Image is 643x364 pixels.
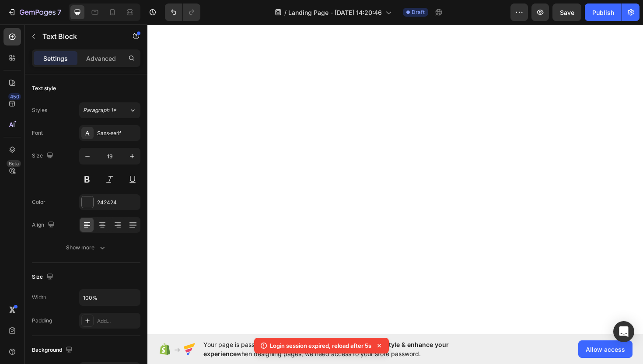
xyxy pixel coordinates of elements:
[32,84,56,92] div: Text style
[32,198,45,206] div: Color
[552,3,581,21] button: Save
[43,54,68,63] p: Settings
[97,317,138,325] div: Add...
[32,219,56,231] div: Align
[32,106,47,114] div: Styles
[32,317,52,325] div: Padding
[203,340,483,358] span: Your page is password protected. To when designing pages, we need access to your store password.
[165,3,200,21] div: Undo/Redo
[97,129,138,137] div: Sans-serif
[586,345,625,354] span: Allow access
[592,8,614,17] div: Publish
[80,290,140,305] input: Auto
[578,340,633,358] button: Allow access
[8,93,21,100] div: 450
[79,102,140,118] button: Paragraph 1*
[32,240,140,255] button: Show more
[412,8,425,16] span: Draft
[7,160,21,167] div: Beta
[613,321,634,342] div: Open Intercom Messenger
[288,8,382,17] span: Landing Page - [DATE] 14:20:46
[42,31,117,42] p: Text Block
[32,294,46,301] div: Width
[560,9,574,16] span: Save
[284,8,287,17] span: /
[97,199,138,206] div: 242424
[32,150,55,162] div: Size
[147,24,643,335] iframe: Design area
[32,344,74,356] div: Background
[3,3,65,21] button: 7
[32,129,43,137] div: Font
[32,271,55,283] div: Size
[86,54,116,63] p: Advanced
[83,106,116,114] span: Paragraph 1*
[66,243,107,252] div: Show more
[57,7,61,17] p: 7
[270,341,371,350] p: Login session expired, reload after 5s
[585,3,622,21] button: Publish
